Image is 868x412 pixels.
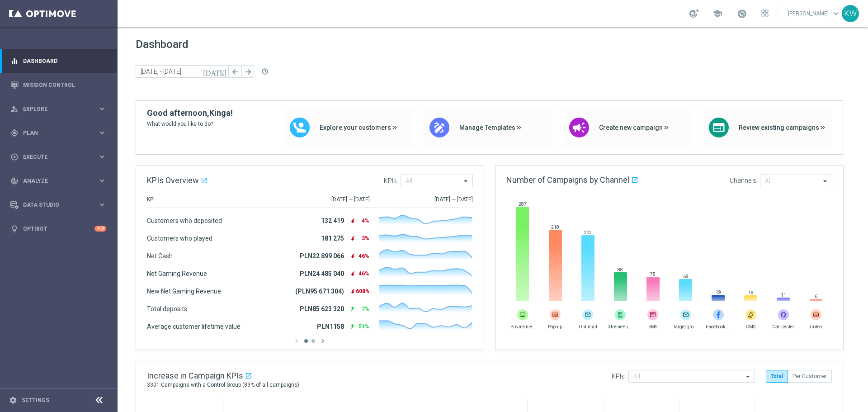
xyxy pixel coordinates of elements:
i: keyboard_arrow_right [98,200,106,209]
button: Mission Control [10,81,107,89]
a: Mission Control [23,73,106,97]
div: Explore [10,105,98,113]
button: person_search Explore keyboard_arrow_right [10,105,107,113]
a: Settings [22,398,49,403]
i: settings [9,396,17,404]
div: Analyze [10,177,98,185]
span: Explore [23,106,98,112]
span: Data Studio [23,202,98,208]
i: play_circle_outline [10,153,19,161]
button: gps_fixed Plan keyboard_arrow_right [10,129,107,137]
a: Optibot [23,217,94,241]
button: lightbulb Optibot +10 [10,225,107,232]
div: Plan [10,129,98,137]
i: lightbulb [10,225,19,233]
button: play_circle_outline Execute keyboard_arrow_right [10,153,107,161]
a: Dashboard [23,49,106,73]
span: Analyze [23,178,98,184]
div: Optibot [10,217,106,241]
i: gps_fixed [10,129,19,137]
div: Data Studio [10,201,98,209]
div: Dashboard [10,49,106,73]
span: keyboard_arrow_down [831,9,841,19]
i: keyboard_arrow_right [98,152,106,161]
button: Data Studio keyboard_arrow_right [10,201,107,208]
i: person_search [10,105,19,113]
button: equalizer Dashboard [10,57,107,65]
i: track_changes [10,177,19,185]
span: Execute [23,154,98,160]
span: school [712,9,722,19]
a: [PERSON_NAME]keyboard_arrow_down [787,7,842,20]
button: track_changes Analyze keyboard_arrow_right [10,177,107,185]
div: Mission Control [10,73,106,97]
span: Plan [23,130,98,136]
i: keyboard_arrow_right [98,104,106,113]
div: Execute [10,153,98,161]
i: keyboard_arrow_right [98,128,106,137]
i: equalizer [10,57,19,65]
div: KW [842,5,859,22]
i: keyboard_arrow_right [98,176,106,185]
div: +10 [94,226,106,232]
